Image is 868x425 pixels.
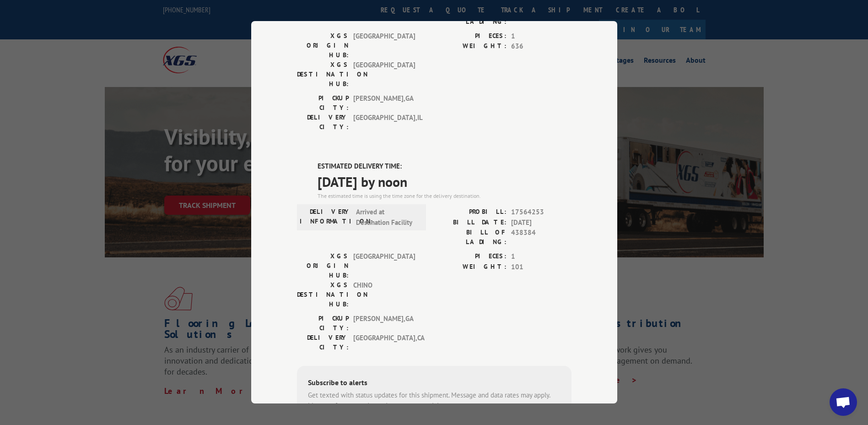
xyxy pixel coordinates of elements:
label: PROBILL: [434,207,507,218]
span: 101 [511,262,571,272]
span: [GEOGRAPHIC_DATA] , CA [353,333,415,352]
label: XGS DESTINATION HUB: [297,280,349,309]
div: Subscribe to alerts [308,377,561,390]
label: XGS DESTINATION HUB: [297,60,349,89]
span: [PERSON_NAME] , GA [353,93,415,113]
label: DELIVERY CITY: [297,333,349,352]
span: [DATE] [511,218,571,228]
label: WEIGHT: [434,262,507,272]
label: XGS ORIGIN HUB: [297,251,349,280]
label: PIECES: [434,31,507,42]
span: [GEOGRAPHIC_DATA] , IL [353,113,415,132]
label: PIECES: [434,251,507,262]
span: 1 [511,251,571,262]
label: XGS ORIGIN HUB: [297,31,349,60]
span: Arrived at Destination Facility [356,207,418,228]
span: 438384 [511,228,571,247]
span: [GEOGRAPHIC_DATA] [353,31,415,60]
span: 17564253 [511,207,571,218]
span: [GEOGRAPHIC_DATA] [353,251,415,280]
label: PICKUP CITY: [297,93,349,113]
a: Open chat [830,388,857,416]
label: DELIVERY INFORMATION: [300,207,351,228]
label: WEIGHT: [434,41,507,52]
label: BILL DATE: [434,218,507,228]
div: The estimated time is using the time zone for the delivery destination. [318,192,571,200]
span: 1 [511,31,571,42]
label: PICKUP CITY: [297,314,349,333]
span: 636 [511,41,571,52]
div: Get texted with status updates for this shipment. Message and data rates may apply. Message frequ... [308,390,561,411]
label: BILL OF LADING: [434,228,507,247]
span: [GEOGRAPHIC_DATA] [353,60,415,89]
span: [PERSON_NAME] , GA [353,314,415,333]
span: CHINO [353,280,415,309]
label: ESTIMATED DELIVERY TIME: [318,161,571,172]
label: DELIVERY CITY: [297,113,349,132]
span: [DATE] by noon [318,171,571,192]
